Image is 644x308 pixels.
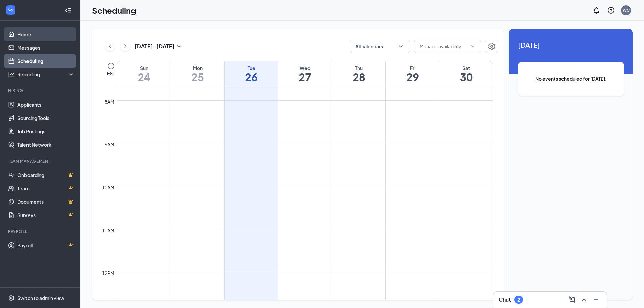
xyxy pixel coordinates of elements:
button: ChevronLeft [105,41,115,51]
a: August 27, 2025 [278,61,332,86]
div: Thu [332,65,385,71]
a: Job Postings [17,125,75,138]
h1: 26 [225,71,278,83]
div: Team Management [8,158,73,164]
span: No events scheduled for [DATE]. [531,75,610,82]
a: Talent Network [17,138,75,151]
span: [DATE] [518,40,624,50]
div: Reporting [17,71,75,78]
div: 2 [517,297,520,303]
svg: Settings [488,42,496,50]
svg: QuestionInfo [607,6,615,14]
a: OnboardingCrown [17,168,75,182]
svg: ChevronDown [470,44,475,49]
svg: ChevronLeft [107,42,113,50]
svg: ChevronUp [580,296,588,304]
svg: ChevronRight [122,42,129,50]
svg: WorkstreamLogo [7,7,14,13]
svg: ChevronDown [397,43,404,50]
div: 12pm [101,269,116,277]
div: 11am [101,227,116,234]
a: Home [17,27,75,41]
div: Switch to admin view [17,295,64,301]
a: SurveysCrown [17,208,75,222]
a: Applicants [17,98,75,111]
h1: 24 [117,71,171,83]
button: All calendarsChevronDown [350,40,410,53]
div: Tue [225,65,278,71]
div: Sat [439,65,493,71]
div: Payroll [8,229,73,234]
svg: Notifications [592,6,600,14]
svg: Clock [107,62,115,70]
a: August 28, 2025 [332,61,385,86]
h1: 29 [386,71,439,83]
div: Sun [117,65,171,71]
a: August 29, 2025 [386,61,439,86]
a: TeamCrown [17,182,75,195]
a: August 26, 2025 [225,61,278,86]
h3: Chat [499,296,511,303]
a: August 24, 2025 [117,61,171,86]
div: 10am [101,184,116,191]
a: Scheduling [17,54,75,68]
div: WC [623,7,630,13]
button: ComposeMessage [567,294,577,305]
button: Minimize [591,294,601,305]
svg: SmallChevronDown [175,42,183,50]
div: Mon [171,65,224,71]
a: August 25, 2025 [171,61,224,86]
a: DocumentsCrown [17,195,75,208]
span: EST [107,70,115,77]
h3: [DATE] - [DATE] [135,43,175,50]
input: Manage availability [420,43,467,50]
svg: Collapse [65,7,71,14]
div: 9am [103,141,116,148]
button: ChevronRight [120,41,130,51]
h1: 27 [278,71,332,83]
h1: 28 [332,71,385,83]
a: August 30, 2025 [439,61,493,86]
svg: Analysis [8,71,15,78]
div: 8am [103,98,116,105]
button: Settings [485,40,498,53]
button: ChevronUp [579,294,589,305]
a: Sourcing Tools [17,111,75,125]
svg: ComposeMessage [568,296,576,304]
svg: Minimize [592,296,600,304]
a: Messages [17,41,75,54]
svg: Settings [8,295,15,301]
div: Wed [278,65,332,71]
div: Fri [386,65,439,71]
div: Hiring [8,88,73,94]
h1: 30 [439,71,493,83]
h1: Scheduling [92,5,136,16]
h1: 25 [171,71,224,83]
a: PayrollCrown [17,239,75,252]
